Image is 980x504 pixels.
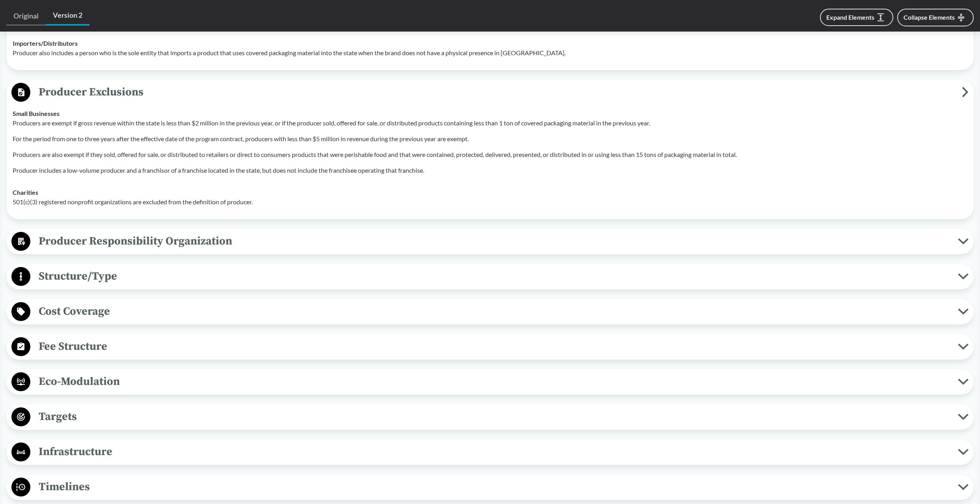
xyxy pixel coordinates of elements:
span: Eco-Modulation [30,373,958,390]
span: Timelines [30,478,958,496]
strong: Importers/​Distributors [13,39,78,47]
span: Producer Exclusions [30,83,962,101]
span: Infrastructure [30,443,958,461]
a: Version 2 [46,6,89,26]
span: Targets [30,408,958,426]
button: Producer Responsibility Organization [9,231,971,252]
button: Producer Exclusions [9,82,971,103]
span: Structure/Type [30,267,958,285]
p: Producer includes a low-volume producer and a franchisor of a franchise located in the state, but... [13,166,967,175]
p: For the period from one to three years after the effective date of the program contract, producer... [13,134,967,144]
button: Collapse Elements [897,9,974,26]
button: Infrastructure [9,442,971,462]
strong: Small Businesses [13,110,60,117]
button: Timelines [9,477,971,497]
a: Original [6,7,46,25]
p: Producers are also exempt if they sold, offered for sale, or distributed to retailers or direct t... [13,150,967,159]
button: Fee Structure [9,337,971,357]
p: Producers are exempt if gross revenue within the state is less than $2 million in the previous ye... [13,118,967,128]
button: Targets [9,407,971,427]
span: Cost Coverage [30,302,958,320]
button: Structure/Type [9,267,971,287]
span: Producer Responsibility Organization [30,232,958,250]
button: Cost Coverage [9,302,971,322]
strong: Charities [13,189,38,196]
p: 501(c)(3) registered nonprofit organizations are excluded from the definition of producer. [13,197,967,207]
button: Eco-Modulation [9,372,971,392]
p: Producer also includes a person who is the sole entity that imports a product that uses covered p... [13,48,967,58]
span: Fee Structure [30,338,958,355]
button: Expand Elements [820,9,893,26]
